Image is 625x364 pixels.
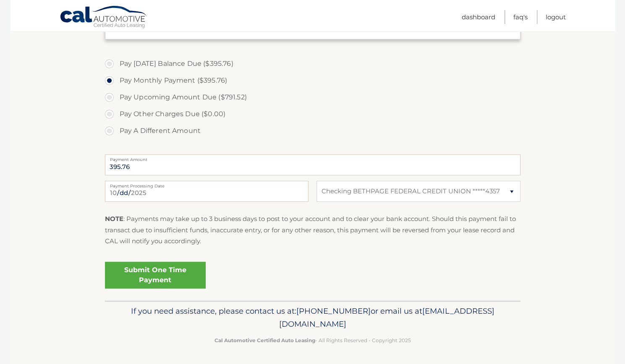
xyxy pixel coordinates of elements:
[296,306,371,316] span: [PHONE_NUMBER]
[60,5,148,30] a: Cal Automotive
[105,89,520,106] label: Pay Upcoming Amount Due ($791.52)
[105,213,520,247] p: : Payments may take up to 3 business days to post to your account and to clear your bank account....
[105,262,206,289] a: Submit One Time Payment
[105,122,520,139] label: Pay A Different Amount
[105,181,309,187] label: Payment Processing Date
[105,72,520,89] label: Pay Monthly Payment ($395.76)
[110,304,515,331] p: If you need assistance, please contact us at: or email us at
[214,337,315,343] strong: Cal Automotive Certified Auto Leasing
[105,55,520,72] label: Pay [DATE] Balance Due ($395.76)
[462,10,495,24] a: Dashboard
[513,10,528,24] a: FAQ's
[110,336,515,345] p: - All Rights Reserved - Copyright 2025
[105,154,520,161] label: Payment Amount
[546,10,566,24] a: Logout
[105,154,520,175] input: Payment Amount
[105,106,520,122] label: Pay Other Charges Due ($0.00)
[105,215,123,223] strong: NOTE
[105,181,309,202] input: Payment Date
